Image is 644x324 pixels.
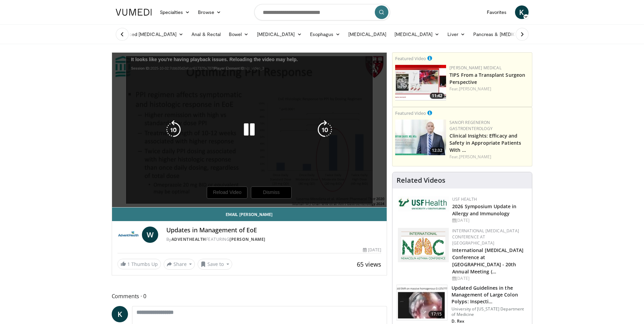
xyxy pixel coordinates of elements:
[166,236,382,242] div: By FEATURING
[398,228,449,262] img: 9485e4e4-7c5e-4f02-b036-ba13241ea18b.png.150x105_q85_autocrop_double_scale_upscale_version-0.2.png
[117,259,161,269] a: 1 Thumbs Up
[395,120,446,155] img: bf9ce42c-6823-4735-9d6f-bc9dbebbcf2c.png.150x105_q85_crop-smart_upscale.jpg
[357,260,381,268] span: 65 views
[428,311,445,318] span: 17:15
[469,28,549,41] a: Pancreas & [MEDICAL_DATA]
[430,147,444,154] span: 12:32
[452,203,516,217] a: 2026 Symposium Update in Allergy and Immunology
[395,55,426,61] small: Featured Video
[225,28,253,41] a: Bowel
[397,285,447,320] img: dfcfcb0d-b871-4e1a-9f0c-9f64970f7dd8.150x105_q85_crop-smart_upscale.jpg
[515,5,529,19] a: K
[117,227,139,243] img: AdventHealth
[452,247,523,275] a: International [MEDICAL_DATA] Conference at [GEOGRAPHIC_DATA] - 20th Annual Meeting (…
[452,285,528,305] h3: Updated Guidelines in the Management of Large Colon Polyps: Inspecti…
[171,236,206,242] a: AdventHealth
[198,259,232,270] button: Save to
[449,154,529,160] div: Feat.
[112,208,387,221] a: Email [PERSON_NAME]
[112,53,387,208] video-js: Video Player
[483,5,511,19] a: Favorites
[452,275,527,282] div: [DATE]
[449,72,525,85] a: TIPS From a Transplant Surgeon Perspective
[452,196,477,202] a: USF Health
[112,306,128,322] a: K
[395,65,446,101] a: 11:42
[459,86,491,92] a: [PERSON_NAME]
[344,28,390,41] a: [MEDICAL_DATA]
[306,28,345,41] a: Esophagus
[116,9,152,16] img: VuMedi Logo
[363,247,381,253] div: [DATE]
[112,28,188,41] a: Advanced [MEDICAL_DATA]
[459,154,491,160] a: [PERSON_NAME]
[395,110,426,116] small: Featured Video
[166,227,382,234] h4: Updates in Management of EoE
[452,306,528,317] p: University of [US_STATE] Department of Medicine
[449,65,501,71] a: [PERSON_NAME] Medical
[452,228,519,246] a: International [MEDICAL_DATA] Conference at [GEOGRAPHIC_DATA]
[395,120,446,155] a: 12:32
[194,5,225,19] a: Browse
[229,236,265,242] a: [PERSON_NAME]
[449,86,529,92] div: Feat.
[443,28,469,41] a: Liver
[452,217,527,223] div: [DATE]
[452,319,528,324] p: D. Rex
[127,261,130,267] span: 1
[398,196,449,211] img: 6ba8804a-8538-4002-95e7-a8f8012d4a11.png.150x105_q85_autocrop_double_scale_upscale_version-0.2.jpg
[449,132,521,153] a: Clinical Insights: Efficacy and Safety in Appropriate Patients With …
[112,292,387,301] span: Comments 0
[254,4,390,20] input: Search topics, interventions
[142,227,158,243] a: W
[187,28,225,41] a: Anal & Rectal
[430,93,444,99] span: 11:42
[449,120,493,131] a: Sanofi Regeneron Gastroenterology
[395,65,446,101] img: 4003d3dc-4d84-4588-a4af-bb6b84f49ae6.150x105_q85_crop-smart_upscale.jpg
[390,28,443,41] a: [MEDICAL_DATA]
[164,259,195,270] button: Share
[253,28,306,41] a: [MEDICAL_DATA]
[156,5,194,19] a: Specialties
[397,176,445,184] h4: Related Videos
